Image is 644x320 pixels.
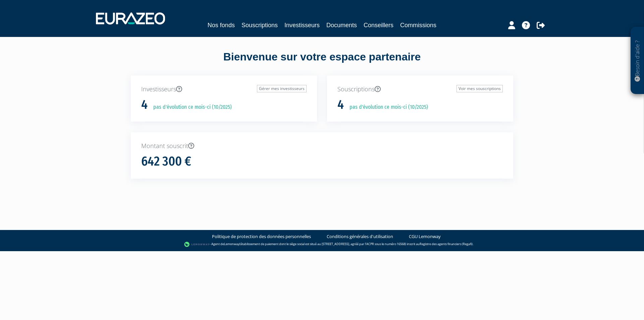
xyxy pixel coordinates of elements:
img: logo-lemonway.png [184,241,210,248]
a: CGU Lemonway [409,233,441,240]
a: Gérer mes investisseurs [257,85,307,92]
h1: 4 [141,98,148,112]
p: Besoin d'aide ? [634,31,641,91]
a: Conseillers [364,20,393,30]
a: Nos fonds [208,20,235,30]
a: Commissions [400,20,436,30]
p: Montant souscrit [141,142,503,150]
div: - Agent de (établissement de paiement dont le siège social est situé au [STREET_ADDRESS], agréé p... [7,241,637,248]
a: Conditions générales d'utilisation [327,233,393,240]
div: Bienvenue sur votre espace partenaire [126,49,518,76]
a: Souscriptions [241,20,278,30]
a: Voir mes souscriptions [457,85,503,92]
p: Investisseurs [141,85,307,94]
a: Investisseurs [284,20,320,30]
h1: 4 [337,98,344,112]
p: Souscriptions [337,85,503,94]
img: 1732889491-logotype_eurazeo_blanc_rvb.png [96,12,165,25]
a: Lemonway [224,242,239,246]
p: pas d'évolution ce mois-ci (10/2025) [149,103,232,111]
p: pas d'évolution ce mois-ci (10/2025) [345,103,428,111]
h1: 642 300 € [141,154,191,169]
a: Registre des agents financiers (Regafi) [420,242,473,246]
a: Documents [326,20,357,30]
a: Politique de protection des données personnelles [212,233,311,240]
